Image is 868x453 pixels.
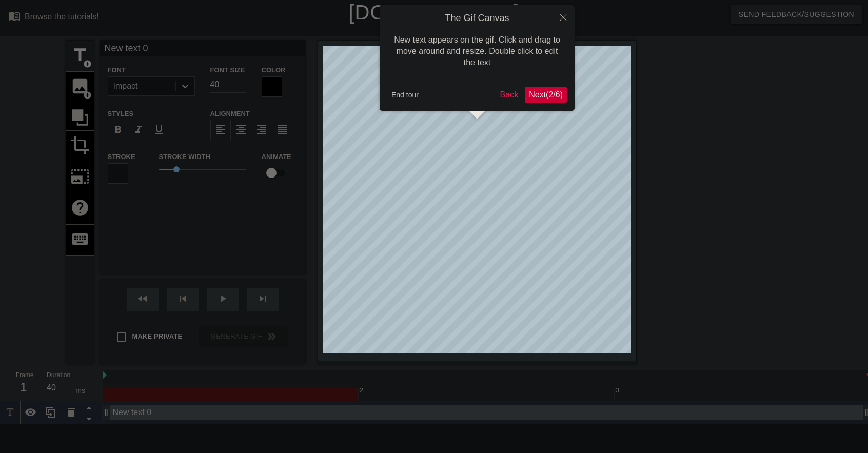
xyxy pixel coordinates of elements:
[496,87,523,103] button: Back
[552,5,575,29] button: Close
[387,24,567,79] div: New text appears on the gif. Click and drag to move around and resize. Double click to edit the text
[529,90,563,99] span: Next ( 2 / 6 )
[387,87,423,103] button: End tour
[525,87,567,103] button: Next
[387,13,567,24] h4: The Gif Canvas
